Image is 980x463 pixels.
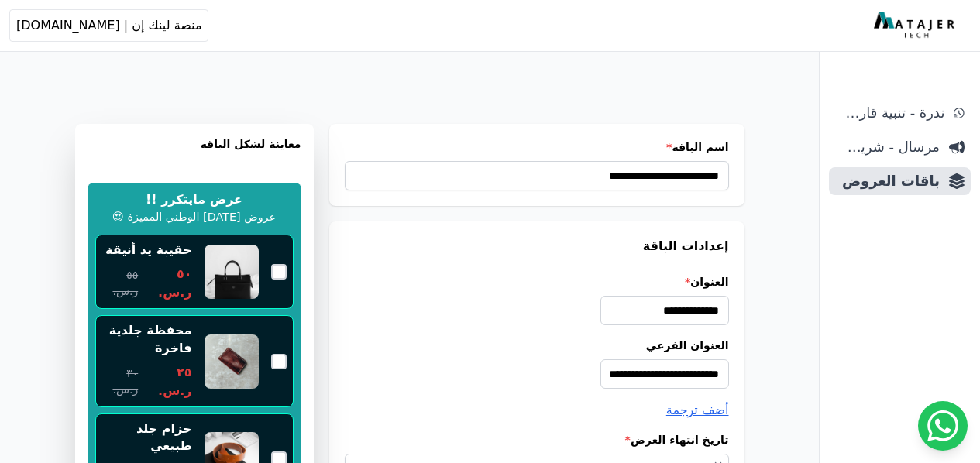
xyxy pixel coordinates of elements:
[345,237,729,256] h3: إعدادات الباقة
[874,12,958,39] img: MatajerTech Logo
[835,102,944,124] span: ندرة - تنبية قارب علي النفاذ
[112,209,276,226] p: عروض [DATE] الوطني المميزة 😍
[345,338,729,353] label: العنوان الفرعي
[666,403,729,417] span: أضف ترجمة
[144,265,191,302] span: ٥٠ ر.س.
[102,267,139,300] span: ٥٥ ر.س.
[16,16,201,35] span: منصة لينك إن | [DOMAIN_NAME]
[9,9,208,42] button: منصة لينك إن | [DOMAIN_NAME]
[102,420,192,455] div: حزام جلد طبيعي
[345,274,729,290] label: العنوان
[88,136,301,170] h3: معاينة لشكل الباقه
[105,242,191,259] div: حقيبة يد أنيقة
[835,170,940,192] span: باقات العروض
[102,365,139,398] span: ٣٠ ر.س.
[835,136,940,158] span: مرسال - شريط دعاية
[345,432,729,448] label: تاريخ انتهاء العرض
[666,401,729,420] button: أضف ترجمة
[146,190,242,209] h2: عرض مايتكرر !!
[102,322,192,357] div: محفظة جلدية فاخرة
[205,245,259,299] img: حقيبة يد أنيقة
[345,139,729,155] label: اسم الباقة
[144,363,191,400] span: ٢٥ ر.س.
[205,334,259,389] img: محفظة جلدية فاخرة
